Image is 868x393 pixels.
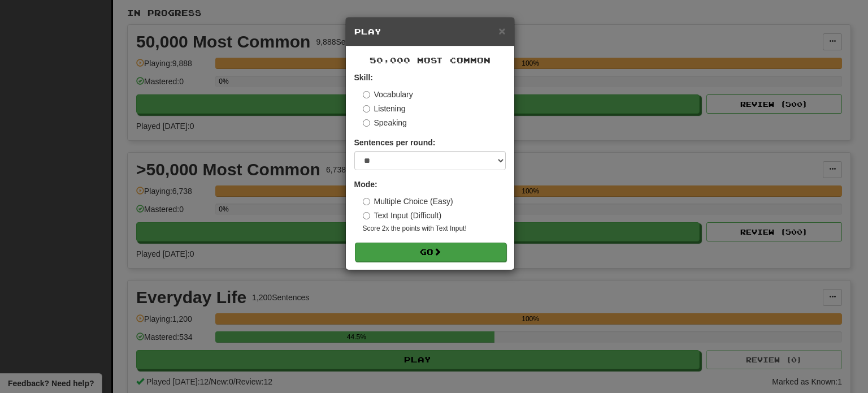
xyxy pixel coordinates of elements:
[354,137,436,148] label: Sentences per round:
[355,243,506,262] button: Go
[370,55,491,65] span: 50,000 Most Common
[363,103,406,114] label: Listening
[363,119,370,127] input: Speaking
[363,91,370,98] input: Vocabulary
[363,212,370,219] input: Text Input (Difficult)
[363,210,442,221] label: Text Input (Difficult)
[354,26,506,37] h5: Play
[363,224,506,234] small: Score 2x the points with Text Input !
[363,105,370,113] input: Listening
[498,25,505,37] button: Close
[363,117,407,128] label: Speaking
[363,198,370,205] input: Multiple Choice (Easy)
[363,196,453,207] label: Multiple Choice (Easy)
[363,89,413,100] label: Vocabulary
[354,180,377,189] strong: Mode:
[498,24,505,37] span: ×
[354,73,373,82] strong: Skill:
